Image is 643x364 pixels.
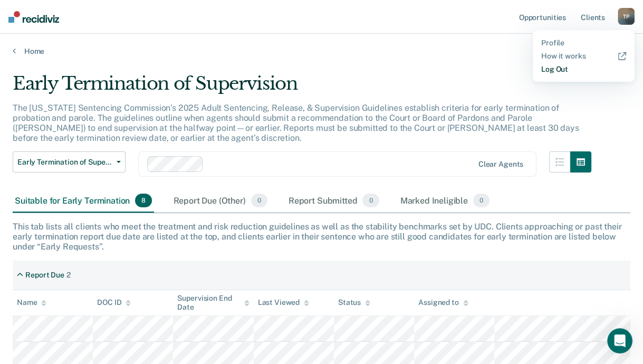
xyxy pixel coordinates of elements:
div: Report Due [25,271,64,280]
button: Early Termination of Supervision [13,151,126,173]
div: 2 [66,271,71,280]
div: Last Viewed [258,298,309,307]
div: Status [338,298,370,307]
div: This tab lists all clients who meet the treatment and risk reduction guidelines as well as the st... [13,222,630,252]
p: The [US_STATE] Sentencing Commission’s 2025 Adult Sentencing, Release, & Supervision Guidelines e... [13,103,579,143]
button: TP [618,8,635,25]
div: Report Due (Other)0 [171,189,269,213]
div: Assigned to [418,298,468,307]
span: 0 [473,194,490,207]
div: Suitable for Early Termination8 [13,189,154,213]
a: How it works [541,52,626,61]
div: Name [17,298,46,307]
a: Profile [541,39,626,47]
div: Report Submitted0 [286,189,381,213]
div: Clear agents [478,160,523,169]
div: Early Termination of Supervision [13,73,591,103]
span: 8 [135,194,152,207]
span: Early Termination of Supervision [17,158,112,167]
a: Log Out [541,65,626,74]
span: 0 [251,194,267,207]
iframe: Intercom live chat [607,328,632,353]
div: T P [618,8,635,25]
div: DOC ID [97,298,131,307]
img: Recidiviz [8,11,59,23]
div: Report Due2 [13,266,75,284]
div: Marked Ineligible0 [398,189,492,213]
span: 0 [362,194,379,207]
div: Supervision End Date [177,294,249,312]
a: Home [13,46,630,56]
